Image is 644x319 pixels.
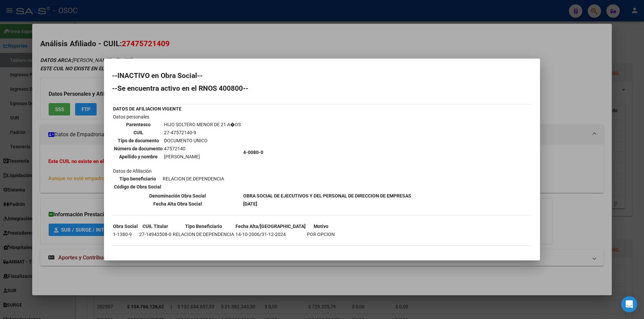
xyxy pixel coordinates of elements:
th: Código de Obra Social [114,183,162,190]
td: RELACION DE DEPENDENCIA [172,231,234,238]
td: Datos personales Datos de Afiliación [113,113,242,191]
td: 27-14943508-0 [139,231,172,238]
h2: --INACTIVO en Obra Social-- [112,72,532,79]
th: Obra Social [113,223,138,230]
th: Fecha Alta Obra Social [113,200,242,208]
th: Número de documento [114,145,163,152]
th: Motivo [307,223,335,230]
th: Apellido y nombre [114,153,163,160]
th: CUIL Titular [139,223,172,230]
th: Parentesco [114,121,163,128]
td: RELACION DE DEPENDENCIA [162,175,224,182]
th: Tipo Beneficiario [172,223,234,230]
h2: --Se encuentra activo en el RNOS 400800-- [112,85,532,92]
td: 47572140 [164,145,241,152]
td: 27-47572140-9 [164,129,241,136]
b: [DATE] [243,201,257,207]
b: DATOS DE AFILIACION VIGENTE [113,106,181,111]
td: 1-1380-9 [113,231,138,238]
div: Open Intercom Messenger [621,296,637,312]
td: [PERSON_NAME] [164,153,241,160]
th: Tipo de documento [114,137,163,144]
td: 14-10-2006/31-12-2024 [235,231,306,238]
b: 4-0080-0 [243,150,263,155]
th: CUIL [114,129,163,136]
th: Fecha Alta/[GEOGRAPHIC_DATA] [235,223,306,230]
b: OBRA SOCIAL DE EJECUTIVOS Y DEL PERSONAL DE DIRECCION DE EMPRESAS [243,193,411,198]
td: HIJO SOLTERO MENOR DE 21 A�OS [164,121,241,128]
td: POR OPCION [307,231,335,238]
td: DOCUMENTO UNICO [164,137,241,144]
th: Denominación Obra Social [113,192,242,200]
th: Tipo beneficiario [114,175,162,182]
